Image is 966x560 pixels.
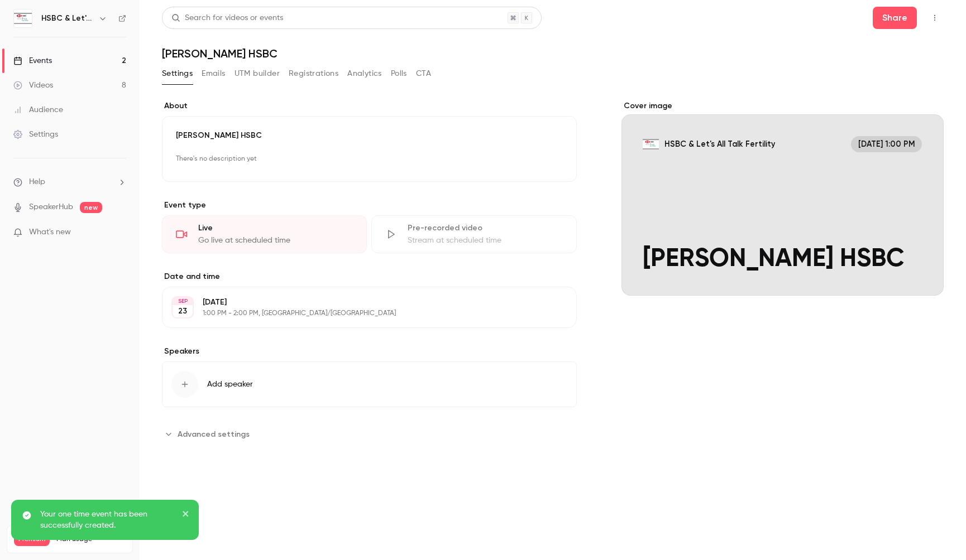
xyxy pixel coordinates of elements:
[162,271,577,282] label: Date and time
[162,100,577,112] label: About
[162,346,577,357] label: Speakers
[391,65,407,83] button: Polls
[162,425,256,443] button: Advanced settings
[198,235,353,246] div: Go live at scheduled time
[162,47,944,60] h1: [PERSON_NAME] HSBC
[13,129,58,140] div: Settings
[13,104,63,115] div: Audience
[235,65,280,83] button: UTM builder
[347,65,382,83] button: Analytics
[162,215,367,253] div: LiveGo live at scheduled time
[40,509,174,531] p: Your one time event has been successfully created.
[80,202,102,213] span: new
[171,12,283,24] div: Search for videos or events
[13,80,53,91] div: Videos
[29,226,71,238] span: What's new
[408,235,562,246] div: Stream at scheduled time
[178,306,187,317] p: 23
[113,228,126,238] iframe: Noticeable Trigger
[198,223,353,234] div: Live
[162,65,193,83] button: Settings
[203,309,518,318] p: 1:00 PM - 2:00 PM, [GEOGRAPHIC_DATA]/[GEOGRAPHIC_DATA]
[176,150,563,168] p: There's no description yet
[207,379,253,390] span: Add speaker
[41,13,94,24] h6: HSBC & Let's All Talk Fertility
[621,100,944,112] label: Cover image
[408,223,562,234] div: Pre-recorded video
[29,201,73,213] a: SpeakerHub
[371,215,576,253] div: Pre-recorded videoStream at scheduled time
[621,100,944,296] section: Cover image
[416,65,431,83] button: CTA
[873,7,917,29] button: Share
[203,297,518,308] p: [DATE]
[13,176,126,188] li: help-dropdown-opener
[289,65,338,83] button: Registrations
[162,425,577,443] section: Advanced settings
[182,509,190,522] button: close
[29,176,45,188] span: Help
[202,65,225,83] button: Emails
[173,297,193,305] div: SEP
[13,55,52,66] div: Events
[162,361,577,407] button: Add speaker
[14,9,32,27] img: HSBC & Let's All Talk Fertility
[162,200,577,211] p: Event type
[178,428,250,440] span: Advanced settings
[176,130,563,141] p: [PERSON_NAME] HSBC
